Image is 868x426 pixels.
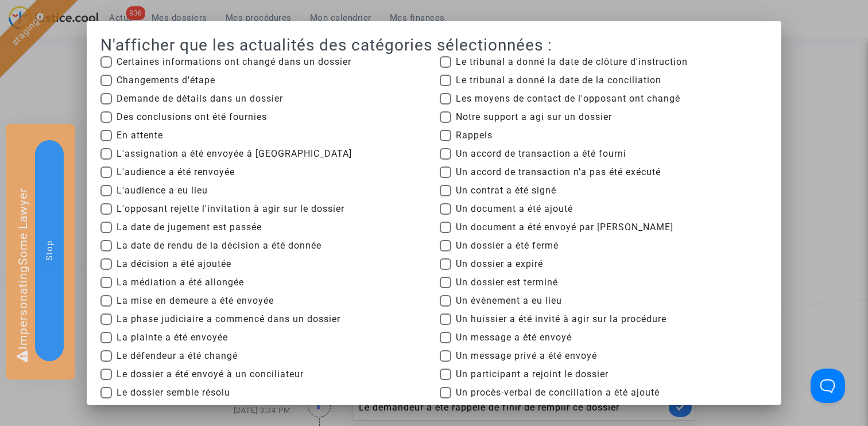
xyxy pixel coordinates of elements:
span: Un huissier a été invité à agir sur la procédure [456,312,666,326]
span: Un accord de transaction n'a pas été exécuté [456,165,661,179]
span: Certaines informations ont changé dans un dossier [117,55,351,69]
span: L'opposant rejette l'invitation à agir sur le dossier [117,202,344,216]
span: Le greffier a été invité [117,404,218,418]
span: Un dossier a été fermé [456,239,559,253]
span: La décision a été ajoutée [117,257,231,271]
h2: N'afficher que les actualités des catégories sélectionnées : [100,35,768,55]
span: L'assignation a été envoyée à [GEOGRAPHIC_DATA] [117,147,352,161]
span: Le dossier a été envoyé à un conciliateur [117,367,304,381]
span: Notre support a agi sur un dossier [456,110,612,124]
div: Impersonating [6,124,75,379]
span: Un dossier est terminé [456,276,558,289]
span: La date de rendu de la décision a été donnée [117,239,321,253]
span: Un procès-verbal de conciliation a été ajouté [456,386,660,400]
span: Un message a été envoyé [456,331,572,344]
span: En attente [117,129,163,142]
span: Les moyens de contact de l'opposant ont changé [456,92,680,106]
span: Un contrat a été signé [456,184,556,197]
span: La médiation a été allongée [117,276,244,289]
span: Un accord de transaction a été fourni [456,147,626,161]
span: La phase judiciaire a commencé dans un dossier [117,312,340,326]
span: Un évènement a eu lieu [456,294,562,308]
span: Un dossier a expiré [456,257,543,271]
span: Un recours administratif préalable a été refusé [456,404,669,418]
span: Un message privé a été envoyé [456,349,597,363]
span: Demande de détails dans un dossier [117,92,283,106]
span: L'audience a eu lieu [117,184,208,197]
span: Le dossier semble résolu [117,386,230,400]
span: Rappels [456,129,493,142]
span: Le tribunal a donné la date de clôture d'instruction [456,55,688,69]
span: L'audience a été renvoyée [117,165,235,179]
iframe: Help Scout Beacon - Open [811,369,845,403]
span: La date de jugement est passée [117,220,262,234]
span: Changements d'étape [117,73,215,87]
span: Un participant a rejoint le dossier [456,367,609,381]
span: Le tribunal a donné la date de la conciliation [456,73,661,87]
span: Un document a été envoyé par [PERSON_NAME] [456,220,673,234]
span: Le défendeur a été changé [117,349,238,363]
span: Un document a été ajouté [456,202,573,216]
span: La mise en demeure a été envoyée [117,294,274,308]
span: Stop [44,241,55,261]
span: Des conclusions ont été fournies [117,110,267,124]
span: La plainte a été envoyée [117,331,228,344]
